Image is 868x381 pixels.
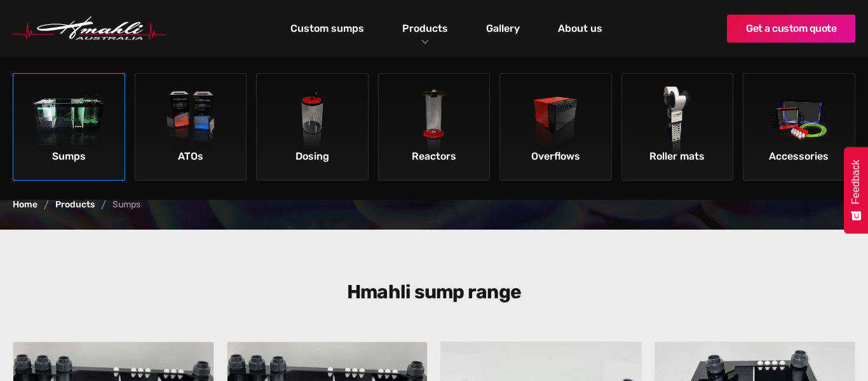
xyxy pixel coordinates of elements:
div: Accessories [747,146,851,167]
a: OverflowsOverflows [499,73,611,181]
img: ATOs [155,87,227,158]
img: Accessories [763,87,835,158]
span: Feedback [850,160,862,204]
a: DosingDosing [256,73,368,181]
img: Overflows [520,87,592,158]
h3: Hmahli sump range [189,281,679,303]
div: Roller mats [625,146,729,167]
a: SumpsSumps [13,73,125,181]
a: home [13,17,165,41]
div: Dosing [260,146,364,167]
a: Gallery [483,18,523,39]
div: Sumps [112,200,140,209]
img: Roller mats [642,87,714,158]
button: Feedback - Show survey [844,147,868,233]
div: Sumps [17,146,121,167]
img: Sumps [33,87,105,158]
img: Dosing [276,87,348,158]
div: Reactors [382,146,486,167]
a: Roller matsRoller mats [621,73,733,181]
a: AccessoriesAccessories [743,73,855,181]
a: Home [13,200,37,209]
a: About us [555,18,606,39]
a: ATOsATOs [135,73,247,181]
a: Custom sumps [287,18,367,39]
img: Reactors [398,87,470,158]
a: Get a custom quote [727,15,855,43]
div: ATOs [139,146,243,167]
img: Hmahli Australia Logo [13,17,165,41]
div: Overflows [503,146,607,167]
a: Products [55,200,95,209]
a: Products [399,19,451,38]
a: ReactorsReactors [378,73,490,181]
